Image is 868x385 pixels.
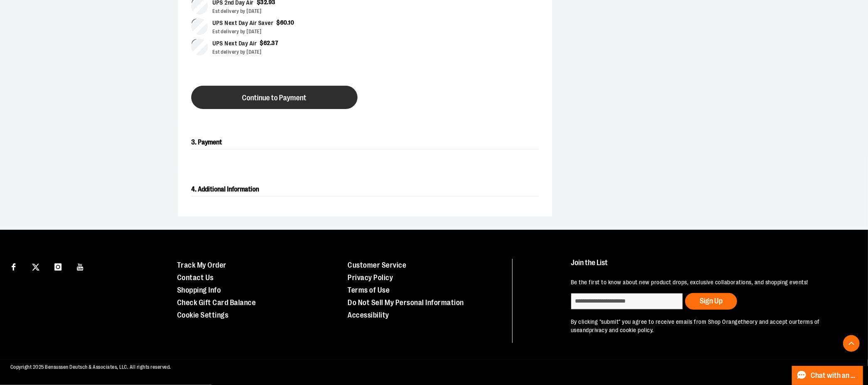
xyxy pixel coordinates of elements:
[213,48,358,56] div: Est delivery by [DATE]
[73,259,88,273] a: Visit our Youtube page
[177,286,221,294] a: Shopping Info
[191,18,208,35] input: UPS Next Day Air Saver$60.10Est delivery by [DATE]
[348,311,389,319] a: Accessibility
[242,94,307,102] span: Continue to Payment
[6,259,21,273] a: Visit our Facebook page
[348,298,464,307] a: Do Not Sell My Personal Information
[260,40,264,46] span: $
[191,136,539,149] h2: 3. Payment
[191,86,358,109] button: Continue to Payment
[843,335,860,352] button: Back To Top
[571,293,683,310] input: enter email
[213,7,358,15] div: Est delivery by [DATE]
[51,259,65,273] a: Visit our Instagram page
[571,318,820,333] a: terms of use
[289,19,294,26] span: 10
[270,40,272,46] span: .
[811,372,858,380] span: Chat with an Expert
[348,286,390,294] a: Terms of Use
[571,318,848,335] p: By clicking "submit" you agree to receive emails from Shop Orangetheory and accept our and
[277,19,281,26] span: $
[177,298,256,307] a: Check Gift Card Balance
[264,40,270,46] span: 62
[685,293,737,310] button: Sign Up
[191,39,208,55] input: UPS Next Day Air$62.37Est delivery by [DATE]
[571,259,848,274] h4: Join the List
[280,19,287,26] span: 60
[792,366,863,385] button: Chat with an Expert
[571,278,848,287] p: Be the first to know about new product drops, exclusive collaborations, and shopping events!
[700,297,723,305] span: Sign Up
[177,261,227,269] a: Track My Order
[213,39,257,48] span: UPS Next Day Air
[32,263,39,271] img: Twitter
[177,311,229,319] a: Cookie Settings
[287,19,289,26] span: .
[191,183,539,196] h2: 4. Additional Information
[29,259,43,273] a: Visit our X page
[213,18,274,28] span: UPS Next Day Air Saver
[348,261,406,269] a: Customer Service
[348,273,393,282] a: Privacy Policy
[272,40,279,46] span: 37
[589,327,654,333] a: privacy and cookie policy.
[177,273,214,282] a: Contact Us
[213,28,358,35] div: Est delivery by [DATE]
[10,364,171,370] span: Copyright 2025 Bensussen Deutsch & Associates, LLC. All rights reserved.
